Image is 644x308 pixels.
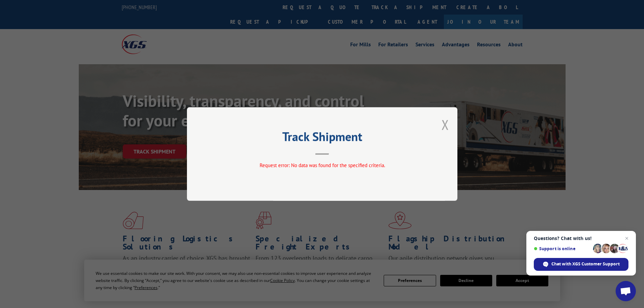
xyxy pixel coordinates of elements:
span: Support is online [534,246,591,251]
div: Chat with XGS Customer Support [534,258,628,271]
div: Open chat [616,281,636,301]
span: Chat with XGS Customer Support [551,261,620,267]
span: Close chat [623,234,631,242]
h2: Track Shipment [221,132,424,145]
button: Close modal [442,116,449,134]
span: Questions? Chat with us! [534,236,628,241]
span: Request error: No data was found for the specified criteria. [259,162,385,168]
